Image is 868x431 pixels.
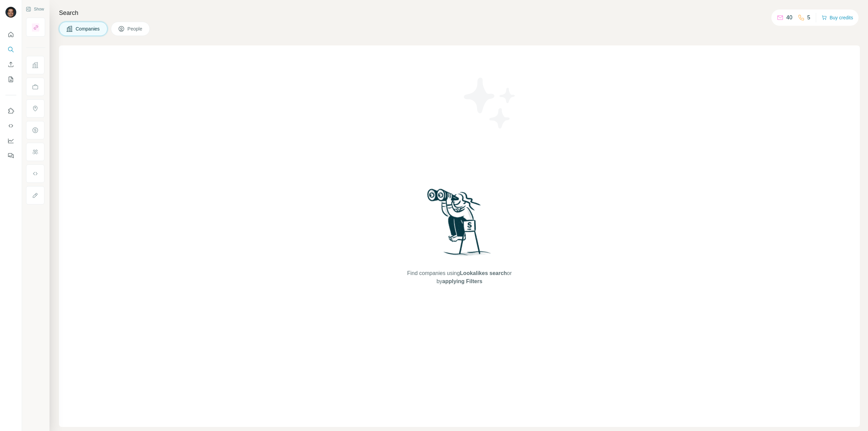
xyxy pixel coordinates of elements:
p: 5 [807,14,810,22]
button: Enrich CSV [5,58,16,71]
span: applying Filters [442,278,482,284]
img: Surfe Illustration - Woman searching with binoculars [424,187,495,262]
button: Show [21,4,49,14]
button: Use Surfe API [5,120,16,132]
span: Lookalikes search [460,270,507,276]
h4: Search [59,8,860,18]
img: Surfe Illustration - Stars [459,73,520,134]
button: Feedback [5,150,16,162]
span: People [127,25,143,32]
button: Search [5,43,16,56]
button: My lists [5,73,16,85]
p: 40 [786,14,792,22]
button: Use Surfe on LinkedIn [5,105,16,117]
img: Avatar [5,7,16,18]
span: Find companies using or by [405,269,514,286]
button: Dashboard [5,135,16,147]
button: Buy credits [822,13,853,22]
span: Companies [76,25,100,32]
button: Quick start [5,28,16,41]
